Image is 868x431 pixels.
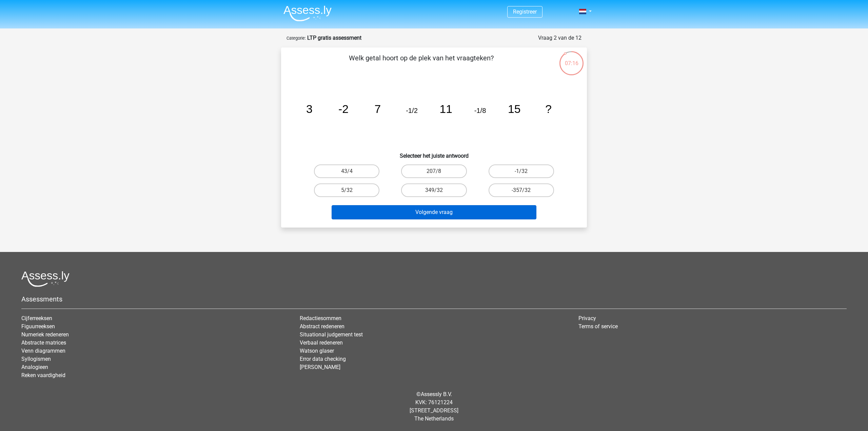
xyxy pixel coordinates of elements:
label: 207/8 [401,164,467,178]
a: Analogieen [21,364,48,370]
h6: Selecteer het juiste antwoord [292,147,576,159]
a: Verbaal redeneren [300,339,343,346]
img: Assessly [283,5,332,21]
a: Watson glaser [300,348,334,354]
a: Reken vaardigheid [21,372,65,378]
a: Terms of service [578,323,618,330]
tspan: ? [545,103,552,115]
label: -1/32 [489,164,554,178]
a: Cijferreeksen [21,315,52,321]
tspan: 3 [306,103,313,115]
a: Figuurreeksen [21,323,55,330]
div: © KVK: 76121224 [STREET_ADDRESS] The Netherlands [16,385,852,428]
label: 349/32 [401,183,467,197]
tspan: -1/2 [406,107,418,114]
a: Abstract redeneren [300,323,344,330]
tspan: 11 [440,103,452,115]
label: 43/4 [314,164,379,178]
img: Assessly logo [21,271,70,287]
h5: Assessments [21,295,847,303]
a: Venn diagrammen [21,348,65,354]
tspan: 7 [374,103,381,115]
a: Abstracte matrices [21,339,66,346]
a: Error data checking [300,356,346,362]
a: Syllogismen [21,356,51,362]
a: Assessly B.V. [421,391,452,397]
p: Welk getal hoort op de plek van het vraagteken? [292,53,551,73]
small: Categorie: [287,36,306,41]
button: Volgende vraag [332,205,537,219]
a: Numeriek redeneren [21,331,69,338]
label: -357/32 [489,183,554,197]
a: [PERSON_NAME] [300,364,340,370]
tspan: -2 [338,103,349,115]
div: 07:16 [559,51,584,67]
div: Vraag 2 van de 12 [538,34,581,42]
a: Situational judgement test [300,331,363,338]
tspan: 15 [508,103,520,115]
label: 5/32 [314,183,379,197]
strong: LTP gratis assessment [307,35,361,41]
tspan: -1/8 [474,107,486,114]
a: Registreer [513,8,537,15]
a: Redactiesommen [300,315,341,321]
a: Privacy [578,315,596,321]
